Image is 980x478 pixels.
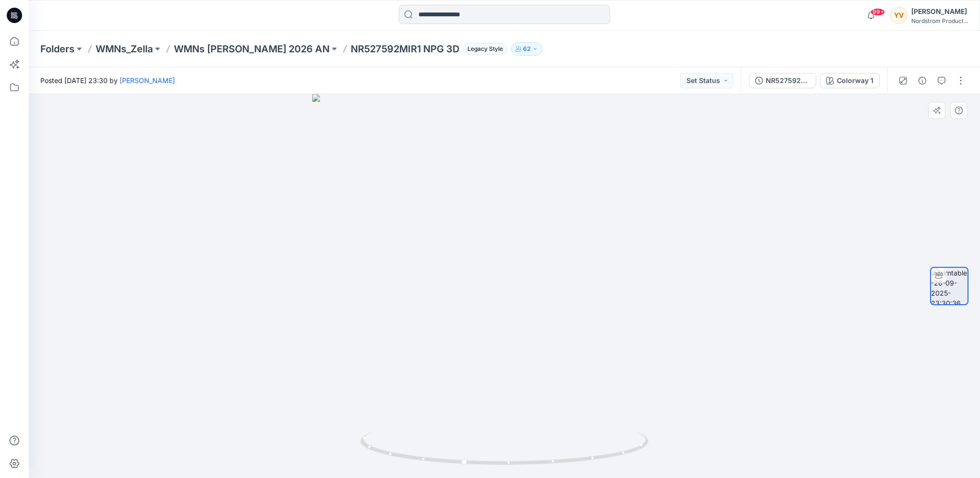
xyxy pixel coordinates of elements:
[40,42,74,56] a: Folders
[837,75,873,86] div: Colorway 1
[120,76,175,84] a: [PERSON_NAME]
[890,7,907,24] div: YV
[870,8,885,16] span: 99+
[749,73,816,88] button: NR527592MIR1 NPG 3D
[766,75,810,86] div: NR527592MIR1 NPG 3D
[459,42,507,56] button: Legacy Style
[911,17,968,24] div: Nordstrom Product...
[523,44,530,54] p: 62
[820,73,880,88] button: Colorway 1
[511,42,542,56] button: 62
[931,268,968,304] img: turntable-26-09-2025-23:30:36
[351,42,459,56] p: NR527592MIR1 NPG 3D
[463,43,507,55] span: Legacy Style
[96,42,153,56] a: WMNs_Zella
[174,42,330,56] a: WMNs [PERSON_NAME] 2026 AN
[40,75,175,85] span: Posted [DATE] 23:30 by
[911,6,968,17] div: [PERSON_NAME]
[915,73,930,88] button: Details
